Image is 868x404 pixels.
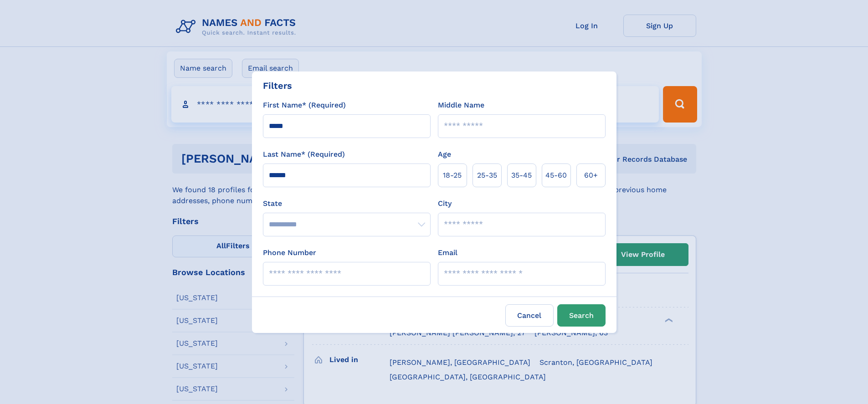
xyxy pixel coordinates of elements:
span: 45‑60 [545,170,567,181]
label: Cancel [505,304,554,327]
label: First Name* (Required) [263,100,346,111]
label: City [438,198,452,209]
label: Middle Name [438,100,484,111]
label: Email [438,247,457,258]
label: Age [438,149,451,160]
label: Last Name* (Required) [263,149,345,160]
button: Search [557,304,606,327]
span: 35‑45 [511,170,532,181]
label: Phone Number [263,247,316,258]
div: Filters [263,79,292,92]
span: 60+ [584,170,598,181]
span: 18‑25 [443,170,462,181]
span: 25‑35 [477,170,497,181]
label: State [263,198,431,209]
